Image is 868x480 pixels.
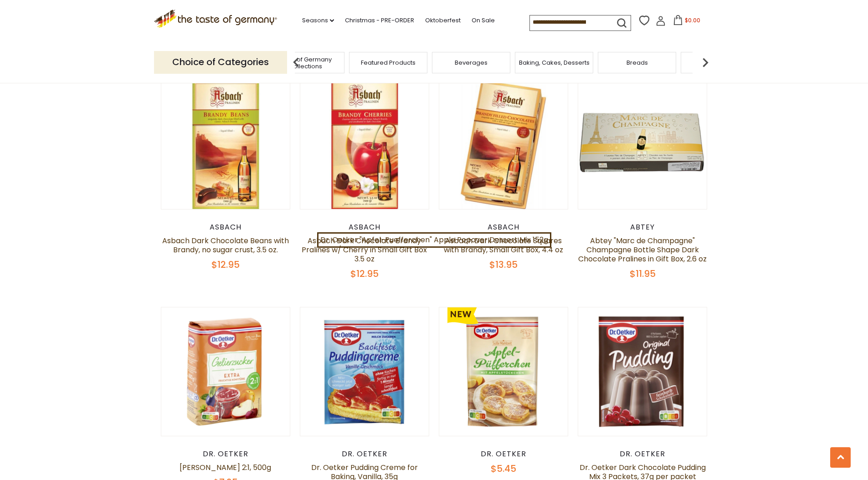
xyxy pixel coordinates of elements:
[211,258,240,271] span: $12.95
[696,53,714,71] img: next arrow
[302,15,334,26] a: Seasons
[668,15,706,29] button: $0.00
[361,59,416,66] a: Featured Products
[455,59,488,66] a: Beverages
[161,449,291,459] div: Dr. Oetker
[180,462,271,473] a: [PERSON_NAME] 2:1, 500g
[162,235,289,255] a: Asbach Dark Chocolate Beans with Brandy, no sugar crust, 3.5 oz.
[350,267,379,280] span: $12.95
[302,235,427,264] a: Asbach Dark Chocolate Brandy Pralines w/ Cherry in Small Gift Box 3.5 oz
[578,80,707,209] img: Abtey "Marc de Champagne" Champagne Bottle Shape Dark Chocolate Pralines in Gift Box, 2.6 oz
[154,51,287,73] p: Choice of Categories
[300,223,430,232] div: Asbach
[300,307,429,436] img: Dr. Oetker Pudding Creme for Baking, Vanilla, 35g
[578,307,707,436] img: Dr. Oetker Dark Chocolate Pudding Mix 3 Packets, 37g per packet
[489,258,518,271] span: $13.95
[439,449,569,459] div: Dr. Oetker
[317,232,551,248] a: Dr. Oetker "Apfel-Puefferchen" Apple Popover Dessert Mix 152g
[439,80,568,209] img: Asbach Dark Chocolate Squares with Brandy, Small Gift Box, 4.4 oz
[578,449,708,459] div: Dr. Oetker
[161,307,290,436] img: Dr. Oetker Gelierzucker 2:1, 500g
[439,307,568,436] img: Dr. Oetker "Apfel-Puefferchen" Apple Popover Dessert Mix 152g
[685,16,700,24] span: $0.00
[472,15,495,26] a: On Sale
[161,80,290,209] img: Asbach Dark Chocolate Beans with Brandy, no sugar crust, 3.5 oz.
[287,53,305,71] img: previous arrow
[300,449,430,459] div: Dr. Oetker
[578,235,707,264] a: Abtey "Marc de Champagne" Champagne Bottle Shape Dark Chocolate Pralines in Gift Box, 2.6 oz
[269,56,342,70] a: Taste of Germany Collections
[627,59,648,66] a: Breads
[630,267,656,280] span: $11.95
[161,223,291,232] div: Asbach
[578,223,708,232] div: Abtey
[491,462,516,475] span: $5.45
[439,223,569,232] div: Asbach
[519,59,590,66] a: Baking, Cakes, Desserts
[300,80,429,209] img: Asbach Dark Chocolate Brandy Pralines w/ Cherry in Small Gift Box 3.5 oz
[345,15,414,26] a: Christmas - PRE-ORDER
[425,15,461,26] a: Oktoberfest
